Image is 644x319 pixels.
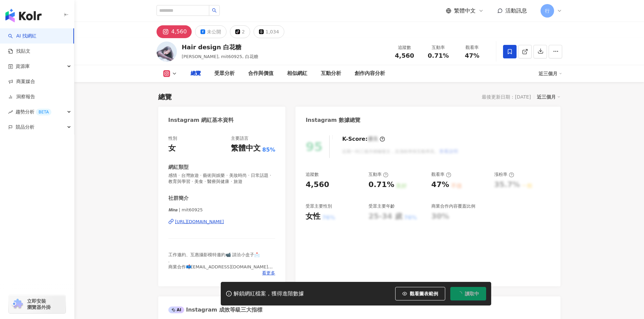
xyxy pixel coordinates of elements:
button: 4,560 [157,25,192,38]
div: 創作內容分析 [355,70,385,78]
div: 社群簡介 [168,195,189,202]
div: 互動率 [368,171,388,178]
button: 未公開 [195,25,226,38]
div: 總覽 [158,92,172,102]
div: 主要語言 [231,135,248,141]
div: 受眾主要性別 [306,203,332,209]
span: 85% [262,146,275,154]
div: 近三個月 [539,68,562,79]
div: 受眾分析 [214,70,235,78]
a: 找貼文 [8,48,30,55]
div: 0.71% [368,180,394,190]
span: 感情 · 台灣旅遊 · 藝術與娛樂 · 美妝時尚 · 日常話題 · 教育與學習 · 美食 · 醫療與健康 · 旅遊 [168,172,276,185]
div: 追蹤數 [392,44,418,51]
span: 47% [465,52,479,59]
span: [PERSON_NAME], mit60925, 白花糖 [182,54,258,59]
span: 行 [545,7,550,15]
span: 0.71% [428,52,449,59]
div: 觀看率 [459,44,485,51]
span: 繁體中文 [454,7,476,15]
div: Instagram 數據總覽 [306,116,360,124]
span: 觀看圖表範例 [410,291,438,296]
div: 4,560 [306,180,329,190]
button: 2 [230,25,250,38]
div: 最後更新日期：[DATE] [482,94,531,100]
span: 𝙈𝙞𝙣𝙖 | mit60925 [168,207,276,213]
div: AI [168,307,185,313]
span: 看更多 [262,270,275,276]
div: Instagram 成效等級三大指標 [168,306,262,314]
span: search [212,8,217,13]
div: 47% [431,180,449,190]
div: 近三個月 [537,92,560,101]
div: 相似網紅 [287,70,307,78]
a: chrome extension立即安裝 瀏覽器外掛 [9,295,66,313]
div: 性別 [168,135,177,141]
a: 商案媒合 [8,78,35,85]
div: BETA [36,109,51,115]
button: 讀取中 [450,287,486,300]
div: 繁體中文 [231,143,261,154]
div: 女性 [306,211,320,222]
div: 互動分析 [321,70,341,78]
div: 漲粉率 [494,171,514,178]
div: 觀看率 [431,171,451,178]
a: searchAI 找網紅 [8,33,37,39]
span: 趨勢分析 [16,104,51,119]
div: [URL][DOMAIN_NAME] [175,219,224,225]
span: 工作邀約、互惠攝影模特邀約📹 請洽小盒子📩 . 商業合作📫[EMAIL_ADDRESS][DOMAIN_NAME] 模特帳號🧊@gigi_0023q [168,252,273,276]
div: 網紅類型 [168,164,189,171]
div: Hair design 白花糖 [182,43,258,51]
span: 立即安裝 瀏覽器外掛 [27,298,51,310]
div: K-Score : [342,135,385,143]
div: 追蹤數 [306,171,319,178]
div: 解鎖網紅檔案，獲得進階數據 [234,290,304,297]
span: loading [457,291,462,296]
a: 洞察報告 [8,94,35,100]
span: 活動訊息 [505,7,527,14]
div: 未公開 [207,27,221,36]
span: 4,560 [395,52,414,59]
span: 競品分析 [16,119,34,135]
img: chrome extension [11,299,24,310]
div: 4,560 [171,27,187,36]
div: 合作與價值 [248,70,273,78]
div: 女 [168,143,176,154]
div: 互動率 [426,44,451,51]
div: 商業合作內容覆蓋比例 [431,203,475,209]
div: 受眾主要年齡 [368,203,395,209]
span: 資源庫 [16,59,30,74]
div: 1,034 [265,27,279,36]
div: 2 [242,27,245,36]
div: Instagram 網紅基本資料 [168,116,234,124]
img: logo [5,9,42,22]
a: [URL][DOMAIN_NAME] [168,219,276,225]
div: 總覽 [191,70,201,78]
img: KOL Avatar [157,42,177,62]
span: rise [8,110,13,114]
button: 1,034 [254,25,284,38]
button: 觀看圖表範例 [395,287,445,300]
span: 讀取中 [465,291,479,296]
